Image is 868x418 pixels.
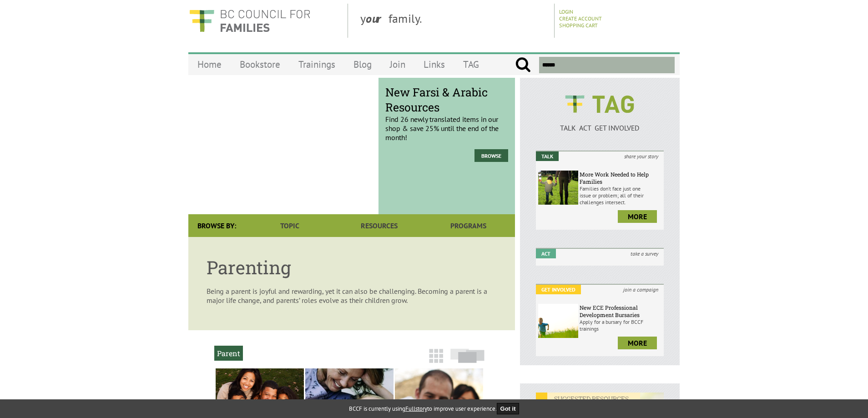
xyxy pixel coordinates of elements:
a: TAG [454,54,488,75]
div: Browse By: [188,214,245,237]
a: Join [381,54,414,75]
a: Resources [334,214,424,237]
a: Topic [245,214,334,237]
button: Got it [497,403,520,414]
a: Bookstore [231,54,289,75]
a: Links [414,54,454,75]
a: Trainings [289,54,344,75]
a: Programs [424,214,513,237]
input: Submit [515,57,531,73]
a: Home [188,54,231,75]
a: Blog [344,54,381,75]
a: Fullstory [405,405,427,413]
